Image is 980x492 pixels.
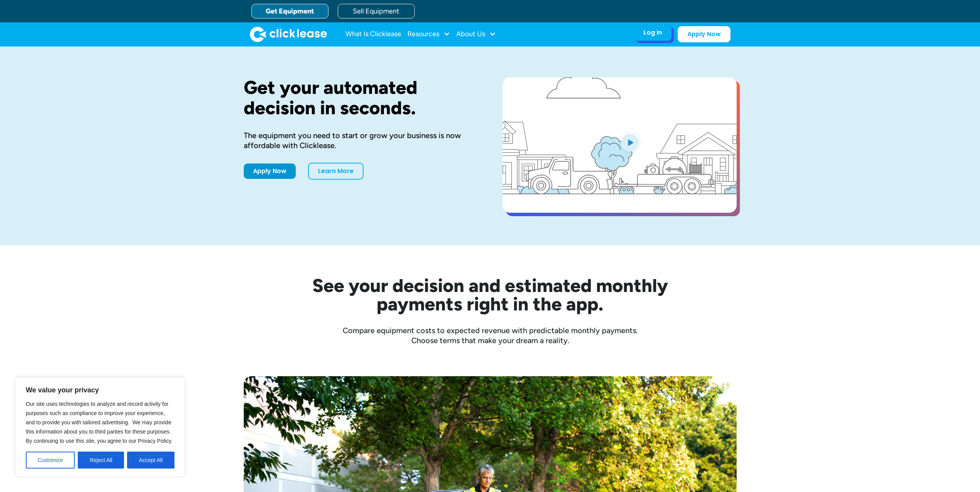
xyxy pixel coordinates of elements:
[244,325,737,345] div: Compare equipment costs to expected revenue with predictable monthly payments. Choose terms that ...
[250,27,327,42] a: home
[78,452,124,469] button: Reject All
[620,132,640,153] img: Blue play button logo on a light blue circular background
[244,130,478,150] div: The equipment you need to start or grow your business is now affordable with Clicklease.
[250,27,327,42] img: Clicklease logo
[345,27,401,42] a: What Is Clicklease
[26,385,174,395] p: We value your privacy
[26,452,75,469] button: Customize
[456,27,496,42] div: About Us
[26,401,173,444] span: Our site uses technologies to analyze and record activity for purposes such as compliance to impr...
[503,77,737,213] a: open lightbox
[275,276,706,313] h2: See your decision and estimated monthly payments right in the app.
[308,163,364,180] a: Learn More
[338,4,415,18] a: Sell Equipment
[15,377,185,477] div: We value your privacy
[244,163,296,179] a: Apply Now
[251,4,328,18] a: Get Equipment
[643,29,662,37] div: Log In
[244,77,478,118] h1: Get your automated decision in seconds.
[678,26,730,42] a: Apply Now
[127,452,174,469] button: Accept All
[407,27,450,42] div: Resources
